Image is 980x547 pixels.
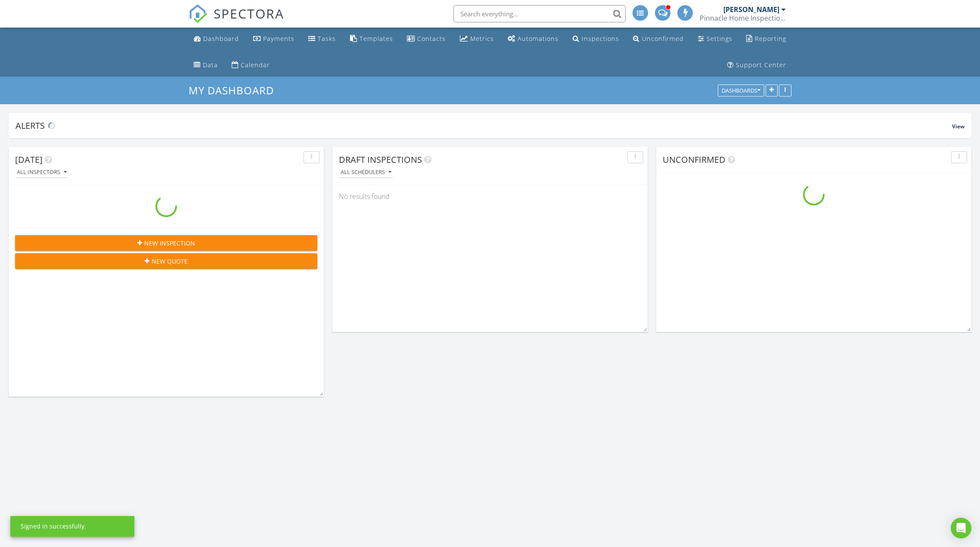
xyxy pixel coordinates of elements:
[642,34,684,43] div: Unconfirmed
[569,31,623,47] a: Inspections
[403,31,449,47] a: Contacts
[630,31,687,47] a: Unconfirmed
[718,85,764,97] button: Dashboards
[951,518,971,538] div: Open Intercom Messenger
[318,34,336,43] div: Tasks
[755,34,786,43] div: Reporting
[453,5,626,22] input: Search everything...
[189,12,284,30] a: SPECTORA
[504,31,562,47] a: Automations (Advanced)
[15,253,317,269] button: New Quote
[707,34,732,43] div: Settings
[332,185,648,208] div: No results found
[15,235,317,251] button: New Inspection
[263,34,295,43] div: Payments
[456,31,497,47] a: Metrics
[228,57,273,73] a: Calendar
[214,4,284,22] span: SPECTORA
[15,154,43,165] span: [DATE]
[190,57,221,73] a: Data
[743,31,790,47] a: Reporting
[724,57,790,73] a: Support Center
[470,34,494,43] div: Metrics
[952,123,964,130] span: View
[582,34,619,43] div: Inspections
[663,154,726,165] span: Unconfirmed
[736,61,786,69] div: Support Center
[360,34,393,43] div: Templates
[144,239,195,248] span: New Inspection
[203,34,239,43] div: Dashboard
[241,61,270,69] div: Calendar
[518,34,558,43] div: Automations
[15,167,68,178] button: All Inspectors
[417,34,446,43] div: Contacts
[305,31,339,47] a: Tasks
[203,61,218,69] div: Data
[21,522,86,531] div: Signed in successfully.
[695,31,736,47] a: Settings
[189,4,208,23] img: The Best Home Inspection Software - Spectora
[190,31,242,47] a: Dashboard
[152,257,188,266] span: New Quote
[339,154,422,165] span: Draft Inspections
[16,120,952,131] div: Alerts
[341,169,391,175] div: All schedulers
[17,169,67,175] div: All Inspectors
[189,83,281,97] a: My Dashboard
[250,31,298,47] a: Payments
[723,5,779,14] div: [PERSON_NAME]
[347,31,397,47] a: Templates
[700,14,786,22] div: Pinnacle Home Inspections
[722,88,760,94] div: Dashboards
[339,167,393,178] button: All schedulers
